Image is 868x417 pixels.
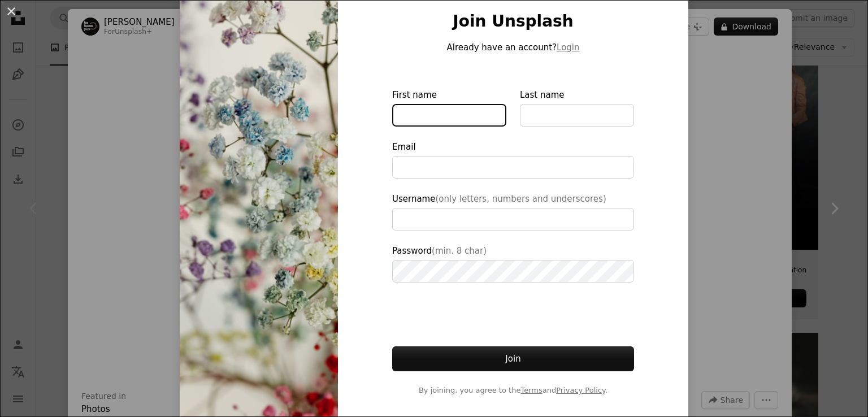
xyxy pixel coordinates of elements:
[556,386,605,394] a: Privacy Policy
[392,192,634,231] label: Username
[392,385,634,396] span: By joining, you agree to the and .
[392,244,634,283] label: Password
[557,41,579,54] button: Login
[392,11,634,32] h1: Join Unsplash
[392,104,506,127] input: First name
[520,386,542,394] a: Terms
[392,140,634,179] label: Email
[392,41,634,54] p: Already have an account?
[392,156,634,179] input: Email
[392,208,634,231] input: Username(only letters, numbers and underscores)
[520,104,634,127] input: Last name
[435,194,606,204] span: (only letters, numbers and underscores)
[520,88,634,127] label: Last name
[392,346,634,371] button: Join
[392,260,634,283] input: Password(min. 8 char)
[392,88,506,127] label: First name
[432,246,487,256] span: (min. 8 char)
